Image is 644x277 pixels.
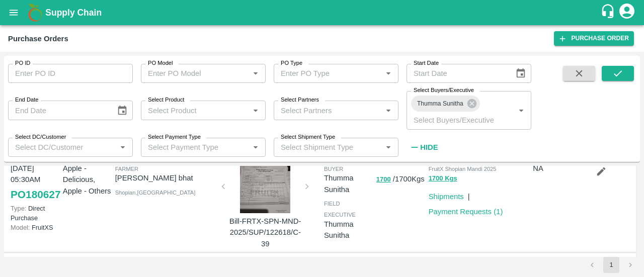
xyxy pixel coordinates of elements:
[618,2,636,23] div: account of current user
[249,104,262,117] button: Open
[414,86,474,95] label: Select Buyers/Executive
[429,208,503,216] a: Payment Requests (1)
[15,133,66,141] label: Select DC/Customer
[115,166,138,172] span: Farmer
[603,257,619,273] button: page 1
[45,6,600,20] a: Supply Chain
[144,104,246,117] input: Select Product
[407,64,507,83] input: Start Date
[277,141,366,154] input: Select Shipment Type
[11,204,59,223] p: Direct Purchase
[600,4,618,22] div: customer-support
[411,99,469,109] span: Thumma Sunitha
[511,64,530,83] button: Choose date
[281,96,319,104] label: Select Partners
[376,174,391,186] button: 1700
[382,104,395,117] button: Open
[429,193,464,201] a: Shipments
[144,141,233,154] input: Select Payment Type
[376,173,425,185] p: / 1700 Kgs
[410,113,499,126] input: Select Buyers/Executive
[63,163,111,197] p: Apple - Delicious, Apple - Others
[11,186,60,204] a: PO180627
[382,67,395,80] button: Open
[115,190,196,196] span: Shopian , [GEOGRAPHIC_DATA]
[8,101,109,120] input: End Date
[515,104,528,117] button: Open
[227,216,303,249] p: Bill-FRTX-SPN-MND-2025/SUP/122618/C-39
[281,59,302,67] label: PO Type
[8,32,68,45] div: Purchase Orders
[113,101,132,120] button: Choose date
[11,224,30,231] span: Model:
[420,143,438,151] strong: Hide
[144,67,233,80] input: Enter PO Model
[45,8,102,18] b: Supply Chain
[15,59,30,67] label: PO ID
[148,133,201,141] label: Select Payment Type
[277,67,366,80] input: Enter PO Type
[411,96,480,112] div: Thumma Sunitha
[429,166,497,172] span: FruitX Shopian Mandi 2025
[324,201,356,218] span: field executive
[249,67,262,80] button: Open
[11,205,26,212] span: Type:
[324,219,372,241] p: Thumma Sunitha
[277,104,379,117] input: Select Partners
[414,59,439,67] label: Start Date
[148,59,173,67] label: PO Model
[324,172,372,195] p: Thumma Sunitha
[2,1,25,24] button: open drawer
[15,96,38,104] label: End Date
[25,3,45,23] img: logo
[148,96,184,104] label: Select Product
[429,173,457,184] button: 1700 Kgs
[407,139,441,156] button: Hide
[533,163,581,174] p: NA
[8,64,133,83] input: Enter PO ID
[11,163,59,186] p: [DATE] 05:30AM
[115,172,216,183] p: [PERSON_NAME] bhat
[324,166,343,172] span: buyer
[583,257,640,273] nav: pagination navigation
[11,223,59,232] p: FruitXS
[11,141,113,154] input: Select DC/Customer
[281,133,335,141] label: Select Shipment Type
[249,141,262,154] button: Open
[554,31,634,46] a: Purchase Order
[464,187,470,202] div: |
[116,141,129,154] button: Open
[382,141,395,154] button: Open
